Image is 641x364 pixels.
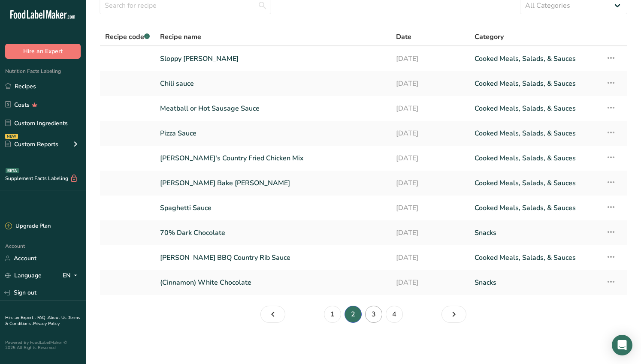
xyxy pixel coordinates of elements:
a: Page 3. [365,306,382,323]
a: 70% Dark Chocolate [160,224,386,242]
button: Hire an Expert [5,44,81,59]
a: Page 4. [386,306,403,323]
div: BETA [6,168,19,173]
a: FAQ . [37,315,48,321]
span: Recipe code [105,32,150,42]
div: NEW [5,134,18,139]
a: Cooked Meals, Salads, & Sauces [475,174,595,192]
a: Page 3. [441,306,466,323]
a: [DATE] [396,124,464,142]
a: Chili sauce [160,75,386,93]
a: Page 1. [324,306,341,323]
div: Upgrade Plan [5,222,51,231]
span: Category [475,32,504,42]
a: Sloppy [PERSON_NAME] [160,50,386,68]
a: [DATE] [396,199,464,217]
a: Privacy Policy [33,321,60,327]
a: Cooked Meals, Salads, & Sauces [475,124,595,142]
a: Page 1. [260,306,285,323]
span: Recipe name [160,32,201,42]
a: [DATE] [396,174,464,192]
a: Snacks [475,274,595,292]
a: [PERSON_NAME] BBQ Country Rib Sauce [160,249,386,267]
div: Open Intercom Messenger [612,335,632,355]
a: Language [5,268,42,283]
div: EN [63,271,81,281]
a: Cooked Meals, Salads, & Sauces [475,50,595,68]
a: Spaghetti Sauce [160,199,386,217]
a: [DATE] [396,274,464,292]
a: Cooked Meals, Salads, & Sauces [475,249,595,267]
a: (Cinnamon) White Chocolate [160,274,386,292]
a: Terms & Conditions . [5,315,80,327]
a: Cooked Meals, Salads, & Sauces [475,199,595,217]
a: Pizza Sauce [160,124,386,142]
a: Cooked Meals, Salads, & Sauces [475,75,595,93]
a: Meatball or Hot Sausage Sauce [160,99,386,117]
a: Snacks [475,224,595,242]
div: Powered By FoodLabelMaker © 2025 All Rights Reserved [5,340,81,350]
a: [DATE] [396,224,464,242]
a: Hire an Expert . [5,315,36,321]
div: Custom Reports [5,140,58,149]
a: About Us . [48,315,68,321]
span: Date [396,32,411,42]
a: Cooked Meals, Salads, & Sauces [475,99,595,117]
a: Cooked Meals, Salads, & Sauces [475,149,595,167]
a: [DATE] [396,149,464,167]
a: [PERSON_NAME] Bake [PERSON_NAME] [160,174,386,192]
a: [DATE] [396,249,464,267]
a: [PERSON_NAME]'s Country Fried Chicken Mix [160,149,386,167]
a: [DATE] [396,50,464,68]
a: [DATE] [396,75,464,93]
a: [DATE] [396,99,464,117]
